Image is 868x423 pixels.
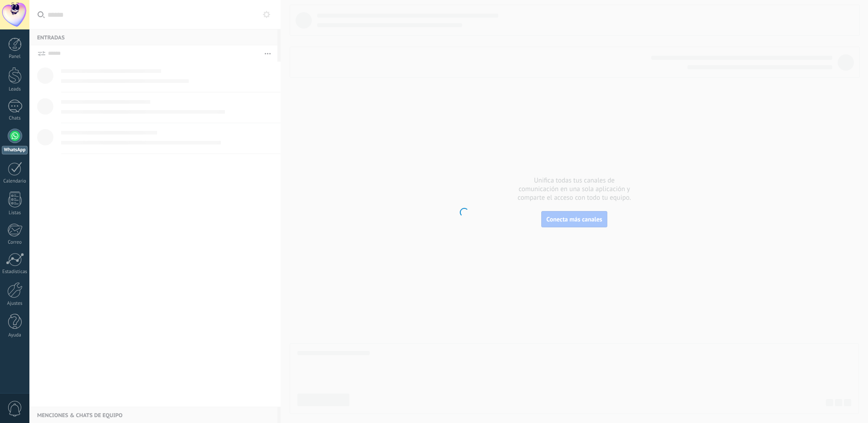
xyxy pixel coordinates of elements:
div: Listas [2,210,28,216]
div: Correo [2,240,28,245]
div: Leads [2,87,28,92]
div: Chats [2,115,28,121]
div: WhatsApp [2,146,28,154]
div: Estadísticas [2,269,28,275]
div: Ayuda [2,332,28,338]
div: Calendario [2,178,28,184]
div: Panel [2,54,28,60]
div: Ajustes [2,301,28,307]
